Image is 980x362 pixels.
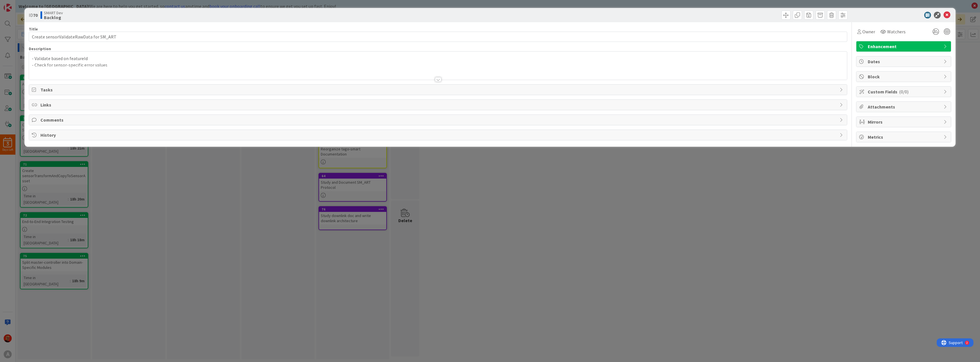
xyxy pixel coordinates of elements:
[29,26,38,32] label: Title
[868,73,941,80] span: Block
[899,89,908,95] span: ( 0/0 )
[868,103,941,110] span: Attachments
[29,46,51,51] span: Description
[887,28,906,35] span: Watchers
[40,86,837,93] span: Tasks
[44,11,63,15] span: SMART Dev
[29,12,38,19] span: ID
[868,88,941,95] span: Custom Fields
[868,134,941,140] span: Metrics
[862,28,875,35] span: Owner
[44,15,63,20] b: Backlog
[868,43,941,50] span: Enhancement
[868,58,941,65] span: Dates
[30,2,31,7] div: 2
[12,1,26,8] span: Support
[32,62,844,68] p: - Check for sensor-specific error values
[40,132,837,138] span: History
[33,12,38,18] b: 70
[32,55,844,62] p: - Validate based on featureId
[29,32,847,42] input: type card name here...
[868,118,941,125] span: Mirrors
[40,116,837,123] span: Comments
[40,101,837,108] span: Links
